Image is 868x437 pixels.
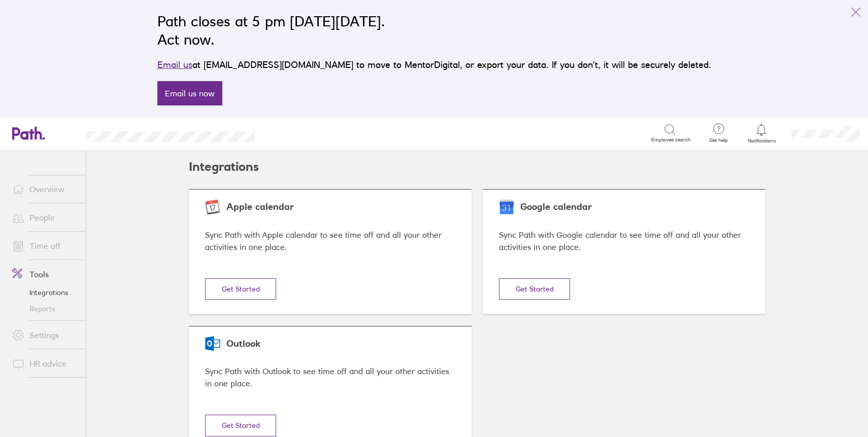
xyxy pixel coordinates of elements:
button: Get Started [205,415,276,436]
h2: Path closes at 5 pm [DATE][DATE]. Act now. [157,12,711,49]
a: Reports [4,301,86,317]
span: Notifications [745,138,778,144]
h2: Integrations [189,151,259,183]
div: Sync Path with Outlook to see time off and all your other activities in one place. [205,365,455,390]
div: Search [282,128,308,137]
a: HR advice [4,353,86,374]
div: Apple calendar [205,202,455,212]
div: Outlook [205,339,455,349]
a: Settings [4,325,86,345]
a: Overview [4,179,86,199]
a: Integrations [4,284,86,301]
a: Time off [4,236,86,256]
span: Employee search [651,137,691,143]
div: Google calendar [499,202,749,212]
a: People [4,207,86,228]
a: Notifications [745,123,778,144]
button: Get Started [499,278,570,300]
button: Get Started [205,278,276,300]
a: Email us [157,59,192,70]
a: Tools [4,264,86,284]
div: Sync Path with Apple calendar to see time off and all your other activities in one place. [205,229,455,254]
p: at [EMAIL_ADDRESS][DOMAIN_NAME] to move to MentorDigital, or export your data. If you don’t, it w... [157,58,711,72]
span: Get help [702,137,735,143]
div: Sync Path with Google calendar to see time off and all your other activities in one place. [499,229,749,254]
a: Email us now [157,81,222,105]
